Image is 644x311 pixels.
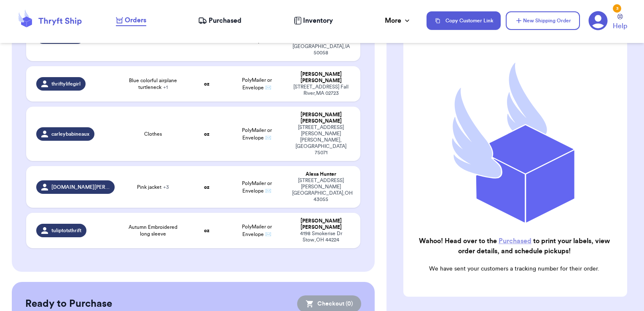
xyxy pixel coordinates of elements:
div: [STREET_ADDRESS] Fall River , MA 02723 [292,84,351,97]
div: More [385,16,411,26]
span: thriftylifegirl [51,80,80,87]
div: [STREET_ADDRESS] [PERSON_NAME][GEOGRAPHIC_DATA] , IA 50058 [292,31,351,56]
strong: oz [204,81,209,86]
strong: oz [204,228,209,233]
a: Orders [116,15,146,26]
span: carleybabineaux [51,131,89,137]
span: Inventory [303,16,333,26]
div: [PERSON_NAME] [PERSON_NAME] [292,112,351,124]
p: We have sent your customers a tracking number for their order. [410,265,619,273]
span: Help [613,21,627,31]
span: PolyMailer or Envelope ✉️ [242,224,272,237]
strong: oz [204,131,209,137]
a: Purchased [499,238,531,244]
strong: oz [204,185,209,190]
span: PolyMailer or Envelope ✉️ [242,78,272,90]
a: Inventory [294,16,333,26]
a: Purchased [198,16,241,26]
div: [PERSON_NAME] [PERSON_NAME] [292,218,351,231]
div: [PERSON_NAME] [PERSON_NAME] [292,71,351,84]
span: PolyMailer or Envelope ✉️ [242,181,272,193]
span: tuliptotsthrift [51,227,81,234]
span: + 1 [163,85,168,90]
h2: Ready to Purchase [25,297,112,311]
span: Pink jacket [137,184,169,190]
span: PolyMailer or Envelope ✉️ [242,128,272,140]
span: Purchased [209,16,241,26]
div: [STREET_ADDRESS][PERSON_NAME] [GEOGRAPHIC_DATA] , OH 43055 [292,177,351,203]
span: Orders [125,15,146,25]
span: Clothes [144,131,162,137]
span: + 3 [163,185,169,190]
button: New Shipping Order [506,11,580,30]
a: Help [613,14,627,31]
a: 3 [588,11,608,30]
div: 4198 Smokerise Dr Stow , OH 44224 [292,231,351,243]
div: Alexa Hunter [292,171,351,177]
span: [DOMAIN_NAME][PERSON_NAME] [51,184,110,190]
div: [STREET_ADDRESS][PERSON_NAME] [PERSON_NAME] , [GEOGRAPHIC_DATA] 75071 [292,124,351,156]
span: Blue colorful airplane turtleneck [125,77,182,91]
button: Copy Customer Link [427,11,501,30]
span: Autumn Embroidered long sleeve [125,224,182,237]
h2: Wahoo! Head over to the to print your labels, view order details, and schedule pickups! [410,236,619,256]
div: 3 [613,4,621,13]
